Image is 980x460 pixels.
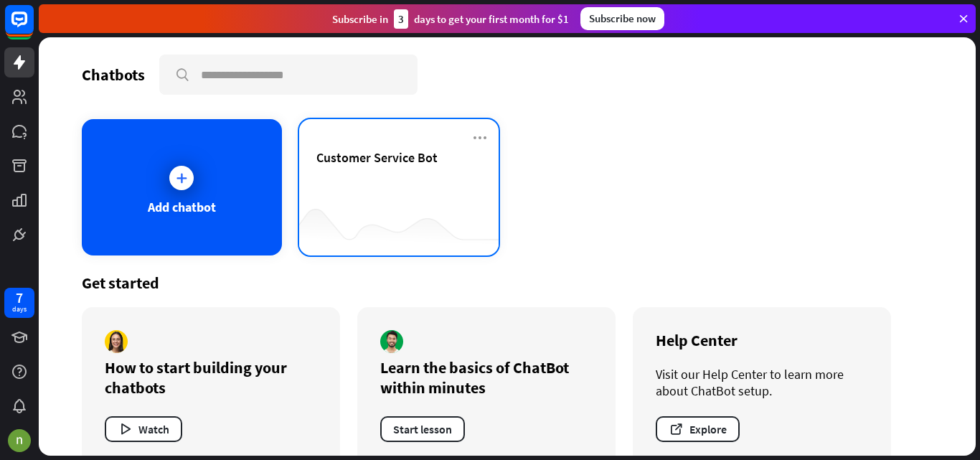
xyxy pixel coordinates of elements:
div: Subscribe now [580,7,664,30]
button: Watch [105,416,182,442]
button: Explore [656,416,740,442]
img: author [380,330,403,353]
div: Get started [82,273,933,293]
div: days [12,304,27,314]
div: Learn the basics of ChatBot within minutes [380,357,593,398]
div: Add chatbot [148,199,216,215]
div: Visit our Help Center to learn more about ChatBot setup. [656,366,868,399]
div: Subscribe in days to get your first month for $1 [332,9,569,29]
button: Start lesson [380,416,465,442]
a: 7 days [4,288,34,318]
img: author [105,330,128,353]
div: Help Center [656,330,868,350]
span: Customer Service Bot [316,149,438,166]
div: 3 [394,9,408,29]
div: How to start building your chatbots [105,357,317,398]
button: Open LiveChat chat widget [11,6,55,49]
div: 7 [16,291,23,304]
div: Chatbots [82,65,145,85]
